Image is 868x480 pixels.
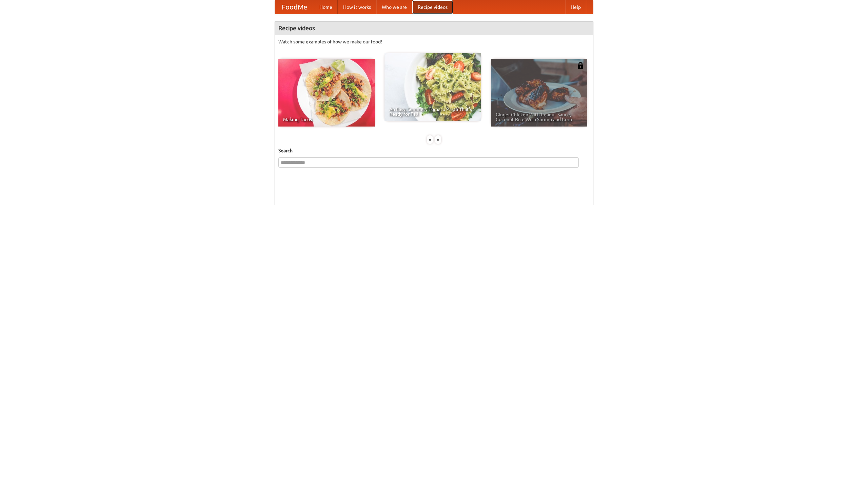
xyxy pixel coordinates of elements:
span: Making Tacos [283,117,370,122]
p: Watch some examples of how we make our food! [278,38,590,45]
div: » [435,135,441,144]
a: Making Tacos [278,59,375,127]
a: Who we are [376,0,412,14]
a: FoodMe [275,0,314,14]
a: How it works [338,0,376,14]
div: « [427,135,433,144]
a: Help [565,0,586,14]
h4: Recipe videos [275,21,593,35]
span: An Easy, Summery Tomato Pasta That's Ready for Fall [389,107,476,116]
a: An Easy, Summery Tomato Pasta That's Ready for Fall [384,53,481,121]
a: Home [314,0,338,14]
a: Recipe videos [412,0,453,14]
img: 483408.png [577,62,584,69]
h5: Search [278,147,590,154]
